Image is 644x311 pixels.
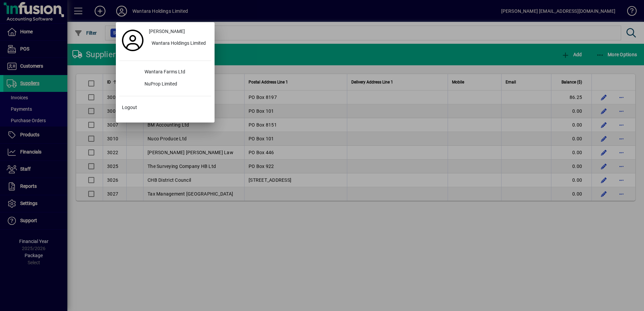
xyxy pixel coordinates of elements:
[119,102,211,114] button: Logout
[119,66,211,78] button: Wantara Farms Ltd
[139,78,211,91] div: NuProp Limited
[119,34,146,46] a: Profile
[119,78,211,91] button: NuProp Limited
[149,28,185,35] span: [PERSON_NAME]
[146,38,211,50] button: Wantara Holdings Limited
[139,66,211,78] div: Wantara Farms Ltd
[122,104,137,111] span: Logout
[146,26,211,38] a: [PERSON_NAME]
